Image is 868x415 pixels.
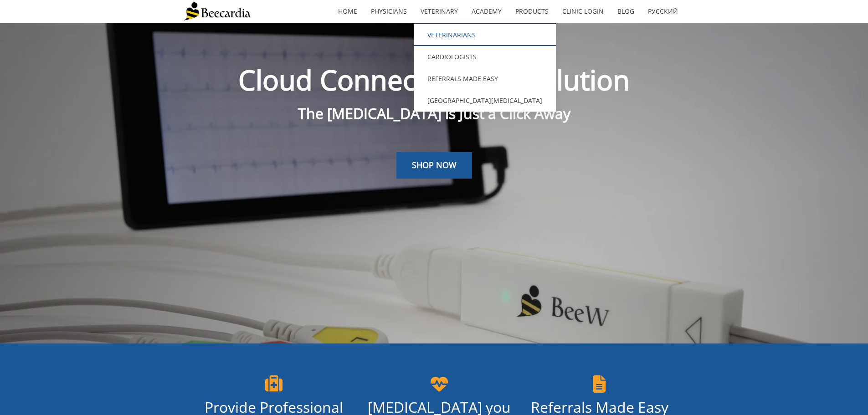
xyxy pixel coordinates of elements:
a: Referrals Made Easy [414,68,556,90]
span: Cloud Connected ECG Solution [238,61,630,98]
a: Physicians [364,1,414,22]
a: Products [508,1,555,22]
a: Cardiologists [414,46,556,68]
a: Русский [641,1,685,22]
a: home [331,1,364,22]
a: [GEOGRAPHIC_DATA][MEDICAL_DATA] [414,90,556,112]
a: SHOP NOW [396,152,472,179]
span: SHOP NOW [412,159,457,170]
img: Beecardia [184,2,251,20]
a: Clinic Login [555,1,611,22]
a: Academy [465,1,508,22]
a: Veterinary [414,1,465,22]
a: Veterinarians [414,24,556,46]
span: The [MEDICAL_DATA] is Just a Click Away [298,103,570,123]
a: Blog [611,1,641,22]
